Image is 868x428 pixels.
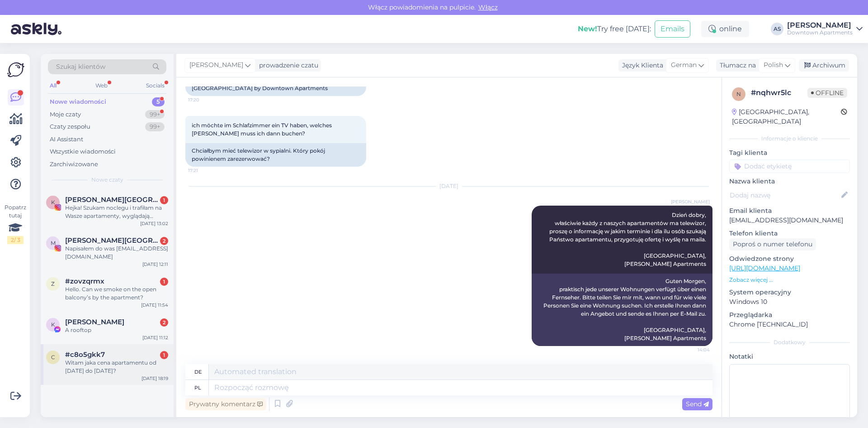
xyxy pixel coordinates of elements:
div: Poproś o numer telefonu [729,238,816,250]
div: All [48,80,58,91]
span: #c8o5gkk7 [65,351,105,359]
div: # nqhwr5lc [751,87,807,98]
div: 2 [160,318,168,327]
div: Czaty zespołu [50,122,90,131]
p: Chrome [TECHNICAL_ID] [729,320,850,329]
div: [GEOGRAPHIC_DATA], [GEOGRAPHIC_DATA] [732,107,841,126]
span: 17:20 [188,96,222,103]
div: Downtown Apartments [787,29,853,36]
div: [DATE] [185,182,712,190]
span: Karolina Wojtala Hotel Paradise 10 🦋 [65,196,159,204]
a: [PERSON_NAME]Downtown Apartments [787,22,863,36]
input: Dodaj nazwę [730,190,840,200]
div: Zarchiwizowane [50,160,98,169]
div: [PERSON_NAME] [787,22,853,29]
span: Dzień dobry, właściwie każdy z naszych apartamentów ma telewizor, proszę o informację w jakim ter... [549,212,708,267]
p: System operacyjny [729,288,850,297]
div: Socials [144,80,166,91]
div: Wszystkie wiadomości [50,147,116,156]
div: [DATE] 11:54 [141,302,168,308]
div: Nowe wiadomości [50,97,106,106]
span: n [736,91,741,97]
span: #zovzqrmx [65,277,104,285]
p: Telefon klienta [729,229,850,238]
p: Windows 10 [729,297,850,307]
span: K [51,199,55,206]
div: Moje czaty [50,110,81,119]
img: Askly Logo [7,61,24,78]
div: online [701,21,749,37]
div: 99+ [145,110,165,119]
a: [URL][DOMAIN_NAME] [729,264,800,272]
div: [DATE] 18:19 [142,375,168,382]
div: Guten Morgen, praktisch jede unserer Wohnungen verfügt über einen Fernseher. Bitte teilen Sie mir... [532,274,712,346]
button: Emails [655,20,690,38]
div: 1 [160,278,168,286]
div: Hello. Can we smoke on the open balcony’s by the apartment? [65,285,168,302]
span: Offline [807,88,847,98]
div: AS [771,23,783,35]
p: Zobacz więcej ... [729,276,850,284]
span: 14:04 [676,346,710,353]
div: 5 [152,97,165,106]
div: Try free [DATE]: [578,24,651,34]
p: Notatki [729,352,850,361]
span: M [51,240,56,246]
span: c [51,354,55,361]
div: prowadzenie czatu [255,61,318,70]
div: de [194,364,202,380]
div: Prywatny komentarz [185,398,266,410]
span: Włącz [476,3,500,11]
span: ich möchte im Schlafzimmer ein TV haben, welches [PERSON_NAME] muss ich dann buchen? [192,122,333,137]
div: Język Klienta [618,61,663,70]
div: Hejka! Szukam noclegu i trafiłam na Wasze apartamenty, wyglądają naprawdę suuper😍 Chciałabym zapr... [65,204,168,220]
div: 2 [160,237,168,245]
span: Polish [764,60,783,70]
div: 99+ [145,122,165,131]
div: pl [194,380,201,395]
input: Dodać etykietę [729,159,850,173]
div: Tłumacz na [716,61,756,70]
span: [PERSON_NAME] [671,198,710,205]
p: Przeglądarka [729,310,850,320]
p: Tagi klienta [729,148,850,158]
div: Witam jaka cena apartamentu od [DATE] do [DATE]? [65,359,168,375]
div: Informacje o kliencie [729,135,850,143]
span: z [51,280,55,287]
div: A rooftop [65,326,168,334]
div: AI Assistant [50,135,83,144]
span: Send [686,400,709,408]
span: German [671,60,697,70]
p: Email klienta [729,206,850,216]
p: Nazwa klienta [729,177,850,186]
div: [DATE] 13:02 [140,220,168,227]
div: 1 [160,196,168,204]
b: New! [578,24,597,33]
p: [EMAIL_ADDRESS][DOMAIN_NAME] [729,216,850,225]
span: 17:21 [188,167,222,174]
div: Dodatkowy [729,338,850,346]
div: 1 [160,351,168,359]
span: Szukaj klientów [56,62,105,72]
span: Nowe czaty [91,176,123,184]
div: Chciałbym mieć telewizor w sypialni. Który pokój powinienem zarezerwować? [185,143,366,167]
span: Karolina Lelas [65,318,124,326]
div: Napisałem do was [EMAIL_ADDRESS][DOMAIN_NAME] [65,245,168,261]
span: Mateusz Włoch [65,236,159,245]
div: Popatrz tutaj [7,203,24,244]
p: Odwiedzone strony [729,254,850,264]
div: [DATE] 12:11 [142,261,168,268]
div: 2 / 3 [7,236,24,244]
span: [PERSON_NAME] [189,60,243,70]
div: [DATE] 11:12 [142,334,168,341]
div: Web [94,80,109,91]
span: K [51,321,55,328]
div: Archiwum [799,59,849,72]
